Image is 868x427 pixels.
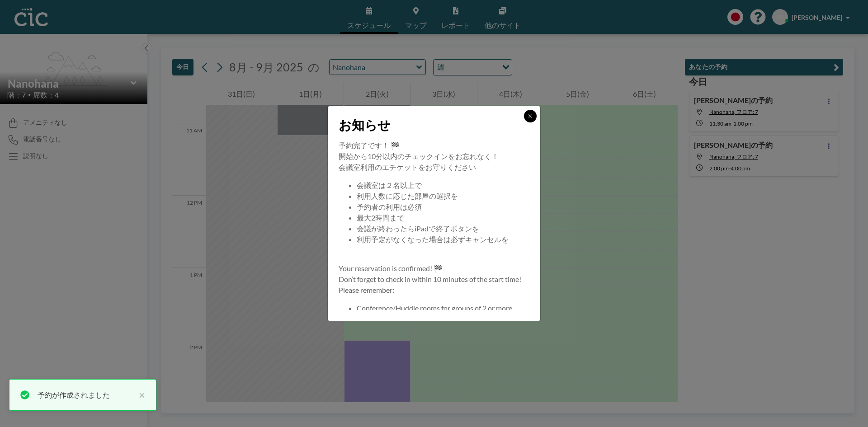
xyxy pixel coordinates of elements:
span: お知らせ [339,117,391,133]
span: 開始から10分以内のチェックインをお忘れなく！ [339,152,499,160]
div: 予約が作成されました [38,389,134,400]
span: Don’t forget to check in within 10 minutes of the start time! [339,275,521,283]
span: 会議が終わったらiPadで終了ボタンを [357,224,479,233]
span: Conference/Huddle rooms for groups of 2 or more [357,304,512,312]
span: 予約者の利用は必須 [357,202,422,211]
span: 利用人数に応じた部屋の選択を [357,192,458,200]
span: 利用予定がなくなった場合は必ずキャンセルを [357,235,509,244]
span: 最大2時間まで [357,213,404,222]
button: close [134,389,145,400]
span: 予約完了です！ 🏁 [339,141,400,150]
span: 会議室利用のエチケットをお守りください [339,163,476,171]
span: 会議室は２名以上で [357,181,422,189]
span: Please remember: [339,286,394,294]
span: Your reservation is confirmed! 🏁 [339,264,443,272]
